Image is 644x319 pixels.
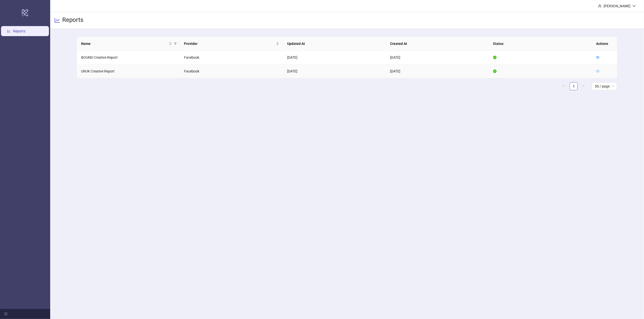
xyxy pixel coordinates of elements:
[580,82,588,90] button: right
[580,82,588,90] li: Next Page
[592,82,617,90] div: Page Size
[174,42,177,45] span: filter
[62,16,83,25] h3: Reports
[602,3,632,9] div: [PERSON_NAME]
[180,37,283,51] th: Provider
[596,69,600,73] a: eye
[582,85,585,88] span: right
[4,312,8,316] span: menu-fold
[386,51,489,64] td: [DATE]
[386,64,489,78] td: [DATE]
[54,17,60,23] span: line-chart
[13,29,25,33] a: Reports
[184,41,275,46] span: Provider
[173,40,178,47] span: filter
[77,64,180,78] td: UN:IK Creative Report
[632,4,636,8] span: down
[493,56,497,59] span: check-circle
[596,69,600,73] span: eye
[493,69,497,73] span: check-circle
[560,82,568,90] button: left
[596,56,600,59] span: eye
[283,51,386,64] td: [DATE]
[570,82,578,90] li: 1
[570,83,577,90] a: 1
[283,37,386,51] th: Updated At
[77,37,180,51] th: Name
[560,82,568,90] li: Previous Page
[77,51,180,64] td: BOUND Creative Report
[592,37,617,51] th: Actions
[489,37,592,51] th: Status
[180,51,283,64] td: Facebook
[562,85,565,88] span: left
[595,83,614,90] span: 50 / page
[598,4,602,8] span: user
[596,55,600,59] a: eye
[283,64,386,78] td: [DATE]
[386,37,489,51] th: Created At
[81,41,168,46] span: Name
[180,64,283,78] td: Facebook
